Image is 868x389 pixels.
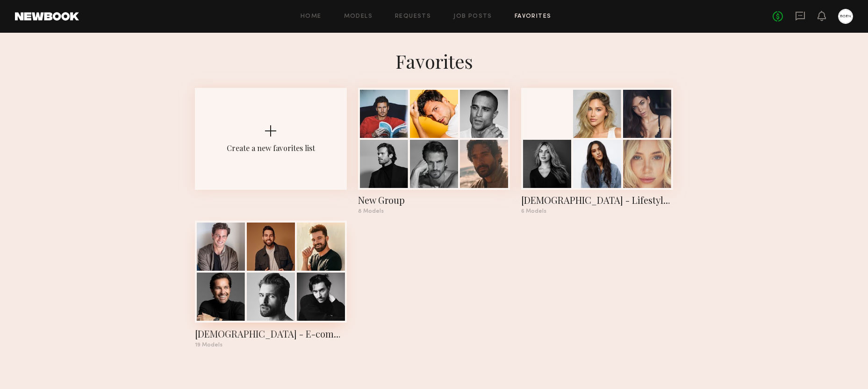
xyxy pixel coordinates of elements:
a: Requests [395,14,431,20]
div: Create a new favorites list [227,143,315,153]
div: New Group [358,194,510,207]
a: Job Posts [453,14,492,20]
a: [DEMOGRAPHIC_DATA] - E-comm & Lifestyle Favorites ([PERSON_NAME])19 Models [195,222,347,348]
a: New Group8 Models [358,88,510,214]
a: Home [301,14,322,20]
a: Favorites [515,14,552,20]
div: Female - Lifestyle Favorites (BOEN) [521,194,673,207]
a: [DEMOGRAPHIC_DATA] - Lifestyle Favorites ([PERSON_NAME])6 Models [521,88,673,214]
button: Create a new favorites list [195,88,347,222]
div: 8 Models [358,209,510,214]
div: 6 Models [521,209,673,214]
a: Models [344,14,373,20]
div: 19 Models [195,342,347,348]
div: Male - E-comm & Lifestyle Favorites (BOEN) [195,327,347,340]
